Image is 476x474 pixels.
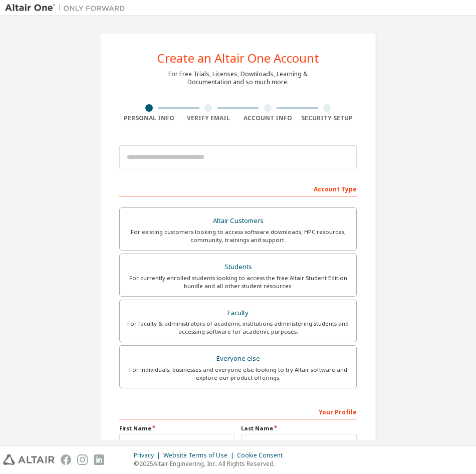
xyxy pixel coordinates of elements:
div: Personal Info [119,114,179,122]
div: Verify Email [179,114,239,122]
div: For existing customers looking to access software downloads, HPC resources, community, trainings ... [126,228,350,244]
div: Security Setup [298,114,357,122]
img: Altair One [5,3,130,13]
div: Everyone else [126,352,350,366]
img: instagram.svg [77,454,88,465]
div: For Free Trials, Licenses, Downloads, Learning & Documentation and so much more. [168,70,308,86]
div: Altair Customers [126,214,350,228]
img: altair_logo.svg [3,454,55,465]
div: Faculty [126,306,350,320]
img: facebook.svg [61,454,71,465]
div: Create an Altair One Account [157,52,319,64]
div: For faculty & administrators of academic institutions administering students and accessing softwa... [126,320,350,336]
div: Students [126,260,350,274]
div: Your Profile [119,403,357,419]
p: © 2025 Altair Engineering, Inc. All Rights Reserved. [134,459,289,468]
div: Website Terms of Use [163,451,237,459]
div: For individuals, businesses and everyone else looking to try Altair software and explore our prod... [126,366,350,382]
div: For currently enrolled students looking to access the free Altair Student Edition bundle and all ... [126,274,350,290]
img: linkedin.svg [94,454,104,465]
div: Account Info [238,114,298,122]
label: First Name [119,424,235,432]
label: Last Name [241,424,357,432]
div: Cookie Consent [237,451,289,459]
div: Account Type [119,180,357,196]
div: Privacy [134,451,163,459]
